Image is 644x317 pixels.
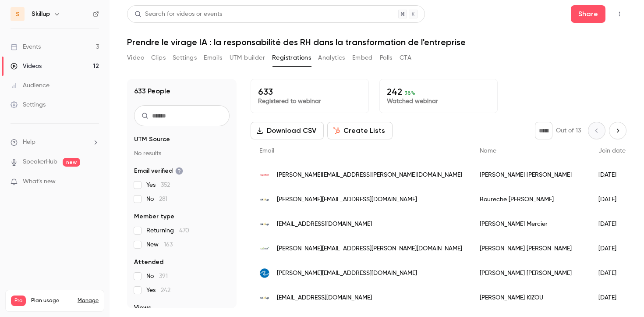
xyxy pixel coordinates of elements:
button: Video [127,51,144,65]
button: Registrations [272,51,311,65]
button: Embed [352,51,373,65]
span: Returning [146,226,189,235]
img: skillup.co [259,194,270,205]
div: [PERSON_NAME] [PERSON_NAME] [471,163,590,187]
span: [EMAIL_ADDRESS][DOMAIN_NAME] [277,293,372,303]
button: Create Lists [327,122,393,139]
div: Events [11,43,41,51]
button: Download CSV [251,122,324,139]
img: cellnextelecom.fr [259,243,270,254]
span: S [16,10,20,19]
button: CTA [400,51,411,65]
span: Views [134,303,151,312]
img: skillup.co [259,219,270,229]
img: technoflex.net [259,268,270,278]
img: skillup.co [259,292,270,303]
div: [PERSON_NAME] [PERSON_NAME] [471,261,590,285]
span: Attended [134,258,163,267]
div: [DATE] [590,187,634,212]
span: [PERSON_NAME][EMAIL_ADDRESS][PERSON_NAME][DOMAIN_NAME] [277,171,462,180]
span: Yes [146,286,170,295]
a: Manage [78,297,99,304]
div: [PERSON_NAME] Mercier [471,212,590,236]
span: [PERSON_NAME][EMAIL_ADDRESS][PERSON_NAME][DOMAIN_NAME] [277,244,462,253]
span: [PERSON_NAME][EMAIL_ADDRESS][DOMAIN_NAME] [277,195,417,204]
p: Registered to webinar [258,97,361,106]
button: Emails [204,51,222,65]
span: [EMAIL_ADDRESS][DOMAIN_NAME] [277,220,372,229]
li: help-dropdown-opener [11,138,99,147]
button: Share [571,5,605,23]
img: exxonmobil.com [259,170,270,180]
span: Help [23,138,35,147]
p: Watched webinar [387,97,490,106]
div: [DATE] [590,285,634,310]
div: [PERSON_NAME] KIZOU [471,285,590,310]
span: [PERSON_NAME][EMAIL_ADDRESS][DOMAIN_NAME] [277,269,417,278]
p: No results [134,149,230,158]
div: [DATE] [590,261,634,285]
span: Plan usage [31,297,72,304]
h1: 633 People [134,86,170,96]
div: Audience [11,81,50,90]
span: No [146,195,167,203]
span: new [63,158,80,167]
p: 242 [387,86,490,97]
div: [PERSON_NAME] [PERSON_NAME] [471,236,590,261]
span: 281 [159,196,167,202]
p: Out of 13 [556,126,581,135]
div: [DATE] [590,236,634,261]
button: Analytics [318,51,345,65]
span: Pro [11,296,26,306]
span: 470 [179,228,189,234]
h6: Skillup [32,10,50,18]
span: Join date [598,148,626,154]
span: 163 [164,242,173,248]
span: What's new [23,177,56,186]
div: Boureche [PERSON_NAME] [471,187,590,212]
button: Polls [380,51,393,65]
p: 633 [258,86,361,97]
div: Search for videos or events [134,10,222,19]
span: 352 [161,182,170,188]
button: Settings [173,51,197,65]
button: Next page [609,122,626,139]
span: New [146,240,173,249]
div: Settings [11,100,46,109]
span: No [146,272,168,281]
span: 242 [161,287,170,293]
span: Email [259,148,274,154]
div: [DATE] [590,212,634,236]
span: Yes [146,181,170,189]
div: Videos [11,62,42,71]
a: SpeakerHub [23,157,57,167]
iframe: Noticeable Trigger [88,178,99,186]
span: 38 % [404,90,415,96]
span: UTM Source [134,135,170,144]
div: [DATE] [590,163,634,187]
button: UTM builder [230,51,265,65]
span: Email verified [134,167,183,175]
button: Top Bar Actions [612,7,626,21]
span: Member type [134,212,174,221]
span: Name [480,148,496,154]
span: 391 [159,273,168,279]
button: Clips [151,51,166,65]
h1: Prendre le virage IA : la responsabilité des RH dans la transformation de l'entreprise [127,37,626,47]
